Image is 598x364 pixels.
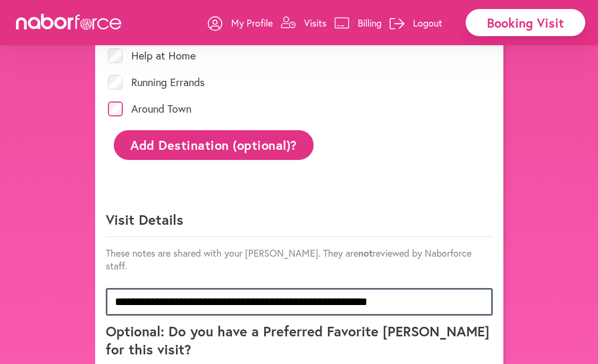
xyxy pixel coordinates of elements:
[106,210,493,237] p: Visit Details
[413,16,442,29] p: Logout
[231,16,273,29] p: My Profile
[131,104,191,114] label: Around Town
[334,7,382,39] a: Billing
[131,77,205,88] label: Running Errands
[358,247,373,259] strong: not
[106,247,493,272] p: These notes are shared with your [PERSON_NAME]. They are reviewed by Naborforce staff.
[390,7,442,39] a: Logout
[208,7,273,39] a: My Profile
[358,16,382,29] p: Billing
[131,50,196,61] label: Help at Home
[281,7,326,39] a: Visits
[466,9,585,36] div: Booking Visit
[304,16,326,29] p: Visits
[114,130,314,159] button: Add Destination (optional)?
